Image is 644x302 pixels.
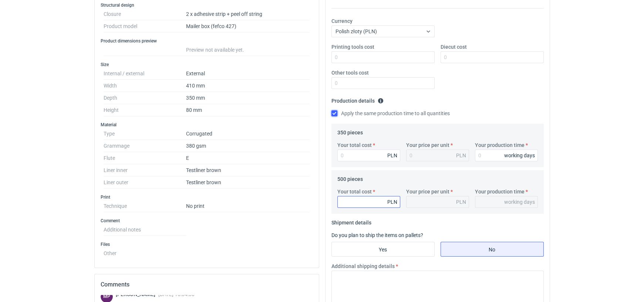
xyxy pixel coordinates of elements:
[331,242,435,257] label: Yes
[186,128,310,140] dd: Corrugated
[331,217,371,226] legend: Shipment details
[441,43,467,51] label: Diecut cost
[337,127,363,135] legend: 350 pieces
[475,188,525,195] label: Your production time
[101,38,313,44] h3: Product dimensions preview
[456,152,466,159] div: PLN
[337,150,400,161] input: 0
[387,198,397,206] div: PLN
[186,140,310,152] dd: 380 gsm
[387,152,397,159] div: PLN
[101,280,313,289] h2: Comments
[104,176,186,189] dt: Liner outer
[186,176,310,189] dd: Testliner brown
[475,150,538,161] input: 0
[331,43,374,51] label: Printing tools cost
[101,2,313,8] h3: Structural design
[331,77,435,89] input: 0
[186,92,310,104] dd: 350 mm
[104,200,186,212] dt: Technique
[101,194,313,200] h3: Print
[186,20,310,32] dd: Mailer box (fefco 427)
[104,128,186,140] dt: Type
[104,20,186,32] dt: Product model
[336,28,377,34] span: Polish złoty (PLN)
[456,198,466,206] div: PLN
[104,140,186,152] dt: Grammage
[104,224,186,236] dt: Additional notes
[475,141,525,149] label: Your production time
[104,247,186,256] dt: Other
[331,95,384,104] legend: Production details
[331,232,423,238] label: Do you plan to ship the items on pallets?
[337,188,372,195] label: Your total cost
[186,200,310,212] dd: No print
[101,241,313,247] h3: Files
[337,173,363,182] legend: 500 pieces
[331,17,353,25] label: Currency
[101,62,313,68] h3: Size
[186,68,310,80] dd: External
[337,141,372,149] label: Your total cost
[101,122,313,128] h3: Material
[406,188,449,195] label: Your price per unit
[331,51,435,63] input: 0
[104,164,186,176] dt: Liner inner
[186,104,310,116] dd: 80 mm
[406,141,449,149] label: Your price per unit
[101,218,313,224] h3: Comment
[331,69,369,76] label: Other tools cost
[104,8,186,20] dt: Closure
[104,92,186,104] dt: Depth
[104,68,186,80] dt: Internal / external
[504,152,535,159] div: working days
[104,80,186,92] dt: Width
[104,152,186,164] dt: Flute
[441,242,544,257] label: No
[186,80,310,92] dd: 410 mm
[186,8,310,20] dd: 2 x adhesive strip + peel off string
[104,104,186,116] dt: Height
[186,152,310,164] dd: E
[441,51,544,63] input: 0
[504,198,535,206] div: working days
[331,262,395,270] label: Additional shipping details
[331,110,450,117] label: Apply the same production time to all quantities
[186,47,244,53] span: Preview not available yet.
[186,164,310,176] dd: Testliner brown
